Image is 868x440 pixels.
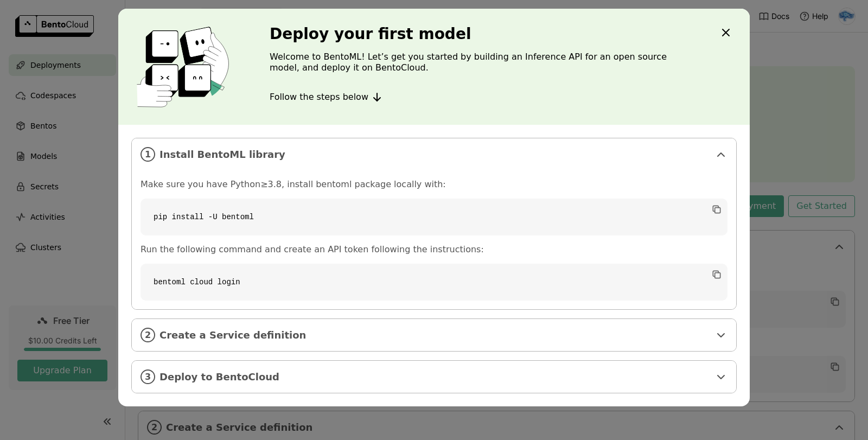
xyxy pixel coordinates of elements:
span: Create a Service definition [159,329,710,341]
h3: Deploy your first model [270,25,698,43]
span: Install BentoML library [159,149,710,161]
div: 2Create a Service definition [132,319,736,351]
p: Welcome to BentoML! Let’s get you started by building an Inference API for an open source model, ... [270,52,698,73]
p: Run the following command and create an API token following the instructions: [141,244,727,255]
code: bentoml cloud login [141,264,727,301]
p: Make sure you have Python≥3.8, install bentoml package locally with: [141,179,727,190]
span: Deploy to BentoCloud [159,371,710,383]
div: 3Deploy to BentoCloud [132,361,736,393]
span: Follow the steps below [270,92,368,103]
div: Close [719,26,732,41]
img: cover onboarding [127,26,244,107]
i: 2 [141,328,155,342]
i: 1 [141,147,155,162]
code: pip install -U bentoml [141,199,727,235]
i: 3 [141,369,155,384]
div: 1Install BentoML library [132,138,736,170]
div: dialog [118,9,750,406]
